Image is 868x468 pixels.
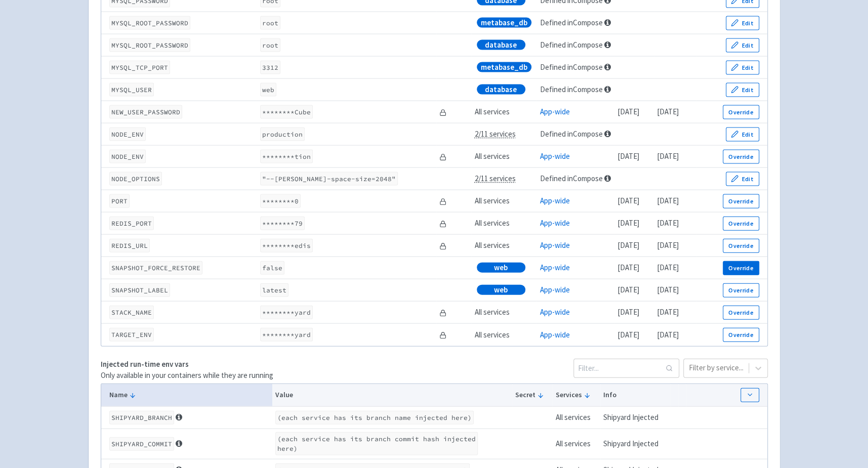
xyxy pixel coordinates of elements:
time: [DATE] [657,330,679,339]
a: Defined in Compose [540,62,603,72]
button: Override [723,194,759,208]
time: [DATE] [657,285,679,294]
td: All services [471,324,536,346]
time: [DATE] [657,218,679,228]
span: database [485,40,517,50]
time: [DATE] [617,263,639,272]
button: Name [109,390,269,400]
time: [DATE] [617,330,639,339]
a: Defined in Compose [540,174,603,183]
time: [DATE] [617,107,639,116]
code: MYSQL_USER [109,83,154,97]
code: false [260,261,284,275]
td: All services [471,190,536,212]
td: All services [471,235,536,257]
td: All services [553,406,600,429]
code: NODE_ENV [109,150,146,163]
span: web [494,285,508,295]
button: Override [723,217,759,231]
input: Filter... [573,359,679,378]
span: 2/11 services [475,129,516,139]
code: REDIS_PORT [109,217,154,230]
code: (each service has its branch name injected here) [275,411,474,424]
td: All services [471,101,536,123]
button: Edit [726,61,759,75]
a: App-wide [540,240,570,250]
td: Shipyard Injected [600,406,671,429]
code: (each service has its branch commit hash injected here) [275,432,478,455]
time: [DATE] [617,151,639,161]
code: NEW_USER_PASSWORD [109,105,182,119]
button: Override [723,261,759,275]
time: [DATE] [617,307,639,317]
button: Edit [726,127,759,142]
a: App-wide [540,196,570,205]
a: App-wide [540,218,570,228]
a: Defined in Compose [540,40,603,50]
button: Edit [726,172,759,186]
a: App-wide [540,263,570,272]
td: All services [471,302,536,324]
td: All services [553,429,600,459]
code: MYSQL_ROOT_PASSWORD [109,16,190,30]
span: web [494,263,508,273]
time: [DATE] [657,151,679,161]
td: All services [471,212,536,235]
p: Only available in your containers while they are running [101,370,273,381]
time: [DATE] [657,196,679,205]
a: App-wide [540,151,570,161]
strong: Injected run-time env vars [101,359,189,369]
code: latest [260,283,288,297]
code: "--[PERSON_NAME]-space-size=2048" [260,172,398,186]
time: [DATE] [657,107,679,116]
time: [DATE] [657,307,679,317]
code: SNAPSHOT_FORCE_RESTORE [109,261,202,275]
button: Override [723,105,759,119]
code: 3312 [260,61,280,74]
code: production [260,127,305,141]
button: Override [723,239,759,253]
th: Value [272,384,512,407]
time: [DATE] [657,263,679,272]
time: [DATE] [617,196,639,205]
span: metabase_db [481,62,527,72]
button: Secret [515,390,549,400]
a: App-wide [540,330,570,339]
code: web [260,83,276,97]
code: TARGET_ENV [109,328,154,342]
code: SHIPYARD_COMMIT [109,437,174,451]
a: Defined in Compose [540,129,603,139]
button: Override [723,328,759,342]
time: [DATE] [617,285,639,294]
code: REDIS_URL [109,239,150,252]
code: NODE_ENV [109,127,146,141]
button: Edit [726,16,759,30]
button: Services [556,390,597,400]
a: App-wide [540,107,570,116]
code: SNAPSHOT_LABEL [109,283,170,297]
button: Override [723,306,759,320]
a: App-wide [540,307,570,317]
button: Override [723,283,759,297]
code: NODE_OPTIONS [109,172,162,186]
th: Info [600,384,671,407]
code: SHIPYARD_BRANCH [109,411,174,424]
button: Edit [726,38,759,53]
code: MYSQL_ROOT_PASSWORD [109,38,190,52]
code: root [260,38,280,52]
time: [DATE] [617,218,639,228]
span: 2/11 services [475,174,516,183]
button: Edit [726,83,759,97]
code: STACK_NAME [109,306,154,319]
a: Defined in Compose [540,84,603,94]
span: metabase_db [481,18,527,28]
time: [DATE] [657,240,679,250]
code: root [260,16,280,30]
button: Override [723,150,759,164]
td: All services [471,146,536,168]
a: App-wide [540,285,570,294]
time: [DATE] [617,240,639,250]
code: MYSQL_TCP_PORT [109,61,170,74]
code: PORT [109,194,130,208]
a: Defined in Compose [540,18,603,27]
